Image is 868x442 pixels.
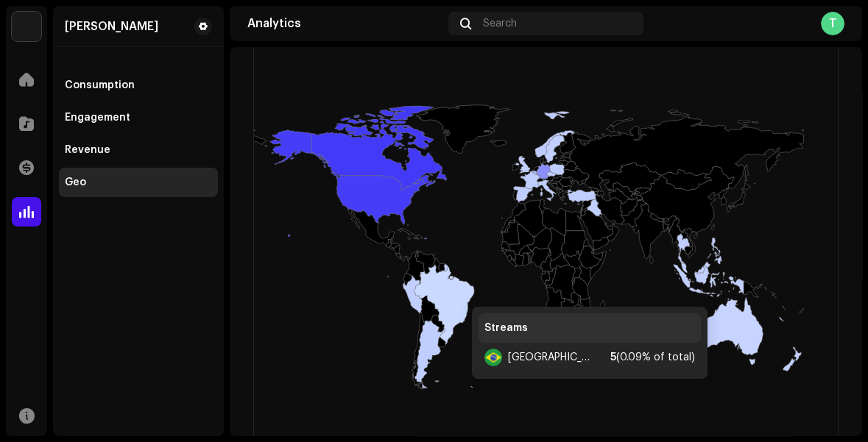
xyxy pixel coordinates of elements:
img: 190830b2-3b53-4b0d-992c-d3620458de1d [12,12,41,41]
re-m-nav-item: Geo [59,168,218,197]
div: T [821,12,844,35]
div: Tracey Cocks [65,21,158,32]
span: Search [483,18,517,29]
div: Revenue [65,144,110,156]
div: Consumption [65,79,135,91]
re-m-nav-item: Consumption [59,71,218,100]
re-m-nav-item: Engagement [59,103,218,132]
re-m-nav-item: Revenue [59,135,218,165]
div: Engagement [65,112,130,124]
div: Geo [65,177,86,188]
div: Analytics [247,18,442,29]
